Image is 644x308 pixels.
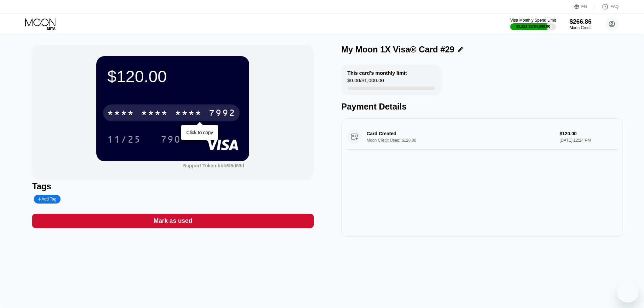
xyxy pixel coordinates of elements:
[183,163,244,168] div: Support Token: bbb6f5d63d
[617,281,639,303] iframe: Button to launch messaging window, 1 unread message
[186,130,213,135] div: Click to copy
[107,67,238,86] div: $120.00
[570,18,592,30] div: $266.86Moon Credit
[34,195,60,204] div: Add Tag
[516,24,550,28] div: $3,262.33 / $4,000.00
[156,131,186,148] div: 790
[107,135,141,146] div: 11/25
[102,131,146,148] div: 11/25
[183,163,244,168] div: Support Token:bbb6f5d63d
[348,77,384,87] div: $0.00 / $1,000.00
[32,182,313,191] div: Tags
[153,217,192,225] div: Mark as used
[570,25,592,30] div: Moon Credit
[581,4,587,9] div: EN
[611,4,619,9] div: FAQ
[510,18,556,23] div: Visa Monthly Spend Limit
[510,18,556,30] div: Visa Monthly Spend Limit$3,262.33/$4,000.00
[341,102,623,112] div: Payment Details
[161,135,181,146] div: 790
[626,280,640,286] iframe: Number of unread messages
[348,70,407,76] div: This card’s monthly limit
[32,214,313,228] div: Mark as used
[595,3,619,10] div: FAQ
[570,18,592,25] div: $266.86
[209,109,236,119] div: 7992
[574,3,595,10] div: EN
[38,197,56,202] div: Add Tag
[341,45,455,54] div: My Moon 1X Visa® Card #29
